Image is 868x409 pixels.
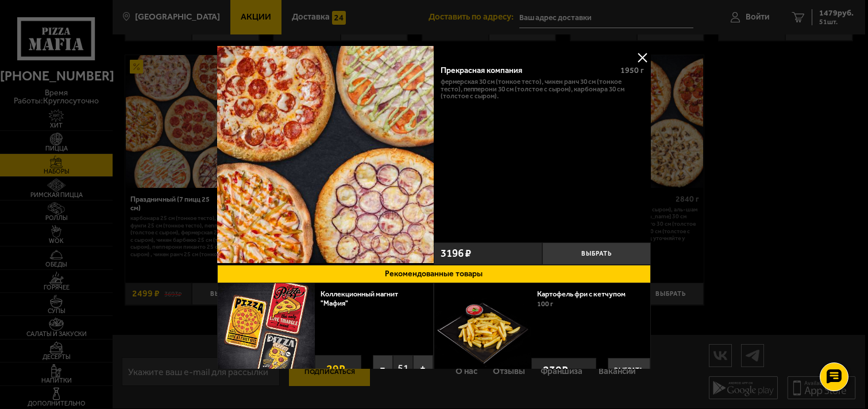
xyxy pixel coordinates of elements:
[321,290,398,307] a: Коллекционный магнит "Мафия"
[542,242,651,265] button: Выбрать
[217,46,434,265] a: Прекрасная компания
[393,355,413,382] span: 51
[441,65,612,75] div: Прекрасная компания
[217,46,434,263] img: Прекрасная компания
[538,300,554,308] span: 100 г
[441,78,644,100] p: Фермерская 30 см (тонкое тесто), Чикен Ранч 30 см (тонкое тесто), Пепперони 30 см (толстое с сыро...
[441,248,472,259] span: 3196 ₽
[538,290,635,298] a: Картофель фри с кетчупом
[217,265,651,283] button: Рекомендованные товары
[413,355,433,382] button: +
[373,355,394,382] button: −
[620,65,644,75] span: 1950 г
[541,358,572,381] strong: 239 ₽
[323,357,348,380] strong: 29 ₽
[608,358,650,382] button: Выбрать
